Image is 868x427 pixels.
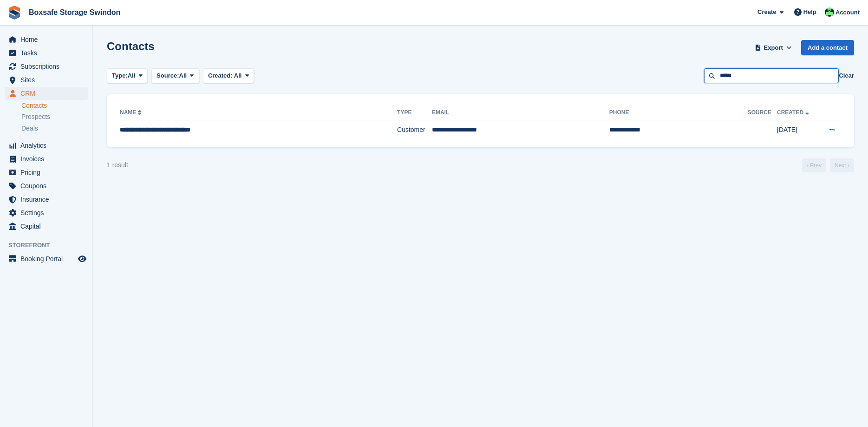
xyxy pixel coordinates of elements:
[7,6,21,20] img: stora-icon-8386f47178a22dfd0bd8f6a31ec36ba5ce8667c1dd55bd0f319d3a0aa187defe.svg
[397,105,432,120] th: Type
[5,166,88,179] a: menu
[112,71,128,80] span: Type:
[835,8,860,17] span: Account
[21,101,88,110] a: Contacts
[800,158,856,172] nav: Page
[764,43,783,53] span: Export
[5,252,88,265] a: menu
[748,105,777,120] th: Source
[5,220,88,233] a: menu
[21,124,38,133] span: Deals
[777,120,819,140] td: [DATE]
[25,5,124,20] a: Boxsafe Storage Swindon
[5,73,88,86] a: menu
[5,60,88,73] a: menu
[432,105,609,120] th: Email
[20,139,76,152] span: Analytics
[203,68,254,84] button: Created: All
[830,158,854,172] a: Next
[208,72,233,79] span: Created:
[179,71,187,80] span: All
[20,60,76,73] span: Subscriptions
[21,112,50,121] span: Prospects
[107,40,155,53] h1: Contacts
[803,7,816,17] span: Help
[107,68,148,84] button: Type: All
[777,109,811,116] a: Created
[107,160,128,170] div: 1 result
[5,193,88,206] a: menu
[5,46,88,59] a: menu
[20,220,76,233] span: Capital
[20,166,76,179] span: Pricing
[234,72,242,79] span: All
[20,87,76,100] span: CRM
[151,68,199,84] button: Source: All
[8,241,92,250] span: Storefront
[839,71,854,80] button: Clear
[5,179,88,192] a: menu
[77,253,88,264] a: Preview store
[20,252,76,265] span: Booking Portal
[5,87,88,100] a: menu
[157,71,179,80] span: Source:
[21,112,88,122] a: Prospects
[120,109,144,116] a: Name
[609,105,748,120] th: Phone
[5,33,88,46] a: menu
[5,139,88,152] a: menu
[20,73,76,86] span: Sites
[21,124,88,133] a: Deals
[20,179,76,192] span: Coupons
[20,46,76,59] span: Tasks
[757,7,776,17] span: Create
[20,206,76,219] span: Settings
[801,40,854,55] a: Add a contact
[753,40,794,55] button: Export
[397,120,432,140] td: Customer
[5,152,88,165] a: menu
[128,71,136,80] span: All
[20,33,76,46] span: Home
[5,206,88,219] a: menu
[802,158,826,172] a: Previous
[825,7,834,17] img: Kim Virabi
[20,152,76,165] span: Invoices
[20,193,76,206] span: Insurance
